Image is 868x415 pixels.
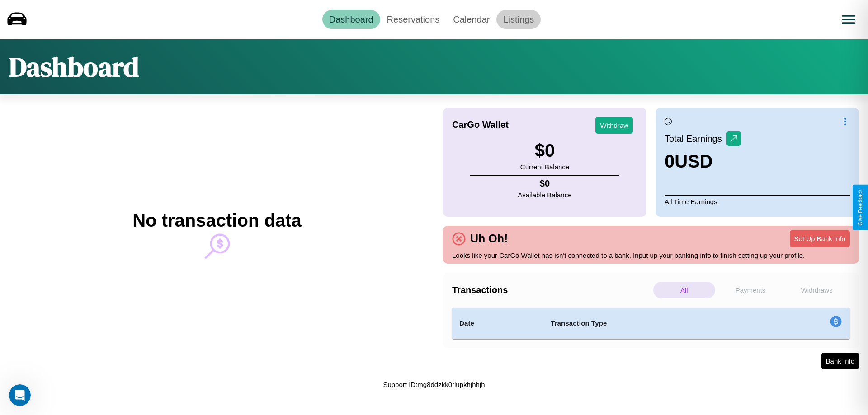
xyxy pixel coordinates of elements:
iframe: Intercom live chat [9,384,31,406]
h4: Transactions [452,285,651,295]
h4: $ 0 [518,178,572,189]
button: Set Up Bank Info [790,230,850,247]
p: Total Earnings [665,131,726,147]
button: Open menu [836,7,861,32]
button: Bank Info [821,353,859,369]
p: Withdraws [786,282,848,298]
p: All [653,282,715,298]
p: Available Balance [518,189,572,201]
h4: Date [459,318,536,329]
p: Looks like your CarGo Wallet has isn't connected to a bank. Input up your banking info to finish ... [452,249,850,261]
h2: No transaction data [132,210,301,231]
p: Payments [720,282,782,298]
a: Dashboard [322,10,380,29]
h3: $ 0 [520,140,569,161]
a: Calendar [446,10,496,29]
h4: Uh Oh! [466,232,512,245]
a: Listings [496,10,541,29]
a: Reservations [380,10,447,29]
h4: Transaction Type [551,318,756,329]
div: Give Feedback [857,189,863,226]
button: Withdraw [595,117,633,134]
p: Current Balance [520,161,569,173]
p: Support ID: mg8ddzkk0rlupkhjhhjh [383,378,485,391]
h1: Dashboard [9,48,139,85]
h4: CarGo Wallet [452,120,509,130]
h3: 0 USD [665,151,741,172]
table: simple table [452,308,850,339]
p: All Time Earnings [665,195,850,208]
